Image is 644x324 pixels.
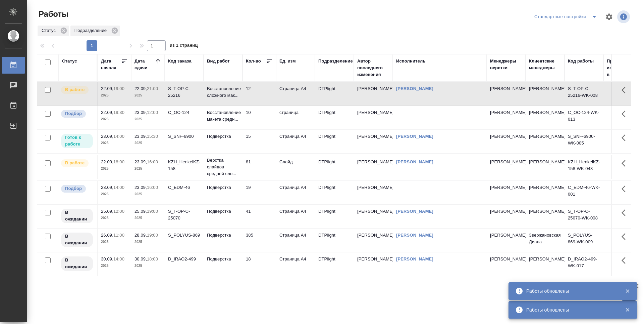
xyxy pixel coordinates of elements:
p: 14:00 [113,185,124,190]
td: [PERSON_NAME] [354,252,393,276]
td: 12 [243,82,276,106]
p: 14:00 [113,256,124,261]
p: В работе [65,160,85,166]
button: Здесь прячутся важные кнопки [618,82,634,98]
span: Работы [37,9,68,19]
td: C_EDM-46-WK-001 [565,181,603,204]
td: Страница А4 [276,252,315,276]
div: Прогресс исполнителя в SC [607,58,637,78]
p: 22.09, [101,110,113,115]
p: Подбор [65,110,82,117]
td: Звержановская Диана [526,229,565,252]
p: 2025 [101,215,128,221]
div: Клиентские менеджеры [529,58,561,71]
p: 18:00 [147,256,158,261]
p: 15:30 [147,134,158,139]
div: Работы обновлены [526,307,615,313]
p: 22.09, [101,159,113,164]
div: Исполнитель [396,58,426,65]
div: C_OC-124 [168,109,200,116]
div: Код работы [568,58,594,65]
div: Менеджеры верстки [490,58,522,71]
div: Подразделение [318,58,353,65]
td: [PERSON_NAME] [526,181,565,204]
span: из 1 страниц [170,41,198,51]
p: 2025 [101,262,128,269]
p: Подверстка [207,133,239,140]
td: [PERSON_NAME] [354,130,393,153]
p: Подверстка [207,208,239,215]
td: [PERSON_NAME] [526,82,565,106]
p: 2025 [135,92,161,99]
td: Страница А4 [276,82,315,106]
div: Исполнитель может приступить к работе [60,133,94,149]
p: 14:00 [113,134,124,139]
p: [PERSON_NAME] [490,232,522,239]
button: Закрыть [621,288,634,294]
div: Код заказа [168,58,192,65]
td: S_SNF-6900-WK-005 [565,130,603,153]
p: 12:00 [113,209,124,214]
p: [PERSON_NAME] [490,184,522,191]
p: В ожидании [65,209,89,222]
button: Закрыть [621,307,634,313]
p: Статус [42,27,58,34]
p: 2025 [101,191,128,198]
p: Верстка слайдов средней сло... [207,157,239,177]
p: Подверстка [207,256,239,262]
p: Восстановление макета средн... [207,109,239,123]
td: [PERSON_NAME] [354,181,393,204]
p: Готов к работе [65,134,89,148]
td: Страница А4 [276,229,315,252]
a: [PERSON_NAME] [396,233,433,238]
td: Страница А4 [276,205,315,228]
div: Дата сдачи [135,58,155,71]
p: 19:00 [113,86,124,91]
p: 19:30 [113,110,124,115]
p: [PERSON_NAME] [490,159,522,165]
p: 22.09, [101,86,113,91]
td: DTPlight [315,155,354,179]
div: Вид работ [207,58,230,65]
td: DTPlight [315,229,354,252]
a: [PERSON_NAME] [396,86,433,91]
td: [PERSON_NAME] [526,130,565,153]
td: DTPlight [315,205,354,228]
p: Подбор [65,185,82,192]
td: D_IRAO2-499-WK-017 [565,252,603,276]
p: 19:00 [147,209,158,214]
div: Автор последнего изменения [357,58,389,78]
div: Можно подбирать исполнителей [60,109,94,118]
div: Статус [62,58,77,65]
p: 30.09, [101,256,113,261]
td: S_POLYUS-869-WK-009 [565,229,603,252]
td: [PERSON_NAME] [526,106,565,129]
p: [PERSON_NAME] [490,109,522,116]
p: 2025 [135,215,161,221]
div: Исполнитель назначен, приступать к работе пока рано [60,232,94,248]
td: 15 [243,130,276,153]
p: 2025 [135,239,161,245]
p: 2025 [135,262,161,269]
td: C_OC-124-WK-013 [565,106,603,129]
td: DTPlight [315,181,354,204]
p: 19:00 [147,233,158,238]
p: 2025 [101,239,128,245]
div: D_IRAO2-499 [168,256,200,262]
td: [PERSON_NAME] [354,205,393,228]
button: Здесь прячутся важные кнопки [618,252,634,269]
div: Подразделение [70,26,120,36]
td: 10 [243,106,276,129]
p: 26.09, [101,233,113,238]
span: Посмотреть информацию [617,10,631,23]
p: В ожидании [65,257,89,270]
a: [PERSON_NAME] [396,256,433,261]
p: 23.09, [101,134,113,139]
div: S_POLYUS-869 [168,232,200,239]
p: 21:00 [147,86,158,91]
p: В работе [65,86,85,93]
td: Страница А4 [276,130,315,153]
td: 19 [243,181,276,204]
p: 30.09, [135,256,147,261]
p: 25.09, [135,209,147,214]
